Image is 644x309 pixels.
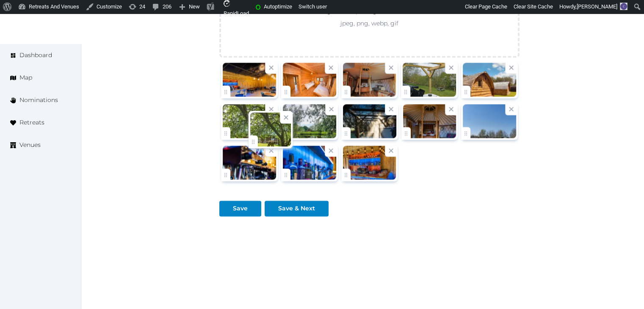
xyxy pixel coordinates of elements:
span: Clear Site Cache [514,3,553,10]
span: Dashboard [19,51,52,60]
button: Save & Next [265,201,329,216]
span: Retreats [19,118,44,127]
p: jpeg, png, webp, gif [301,19,438,28]
div: Save & Next [278,204,315,213]
div: Save [233,204,248,213]
button: Save [219,201,261,216]
span: Clear Page Cache [465,3,507,10]
span: Map [19,73,32,82]
span: [PERSON_NAME] [577,3,617,10]
span: Venues [19,141,41,149]
span: Nominations [19,96,58,105]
